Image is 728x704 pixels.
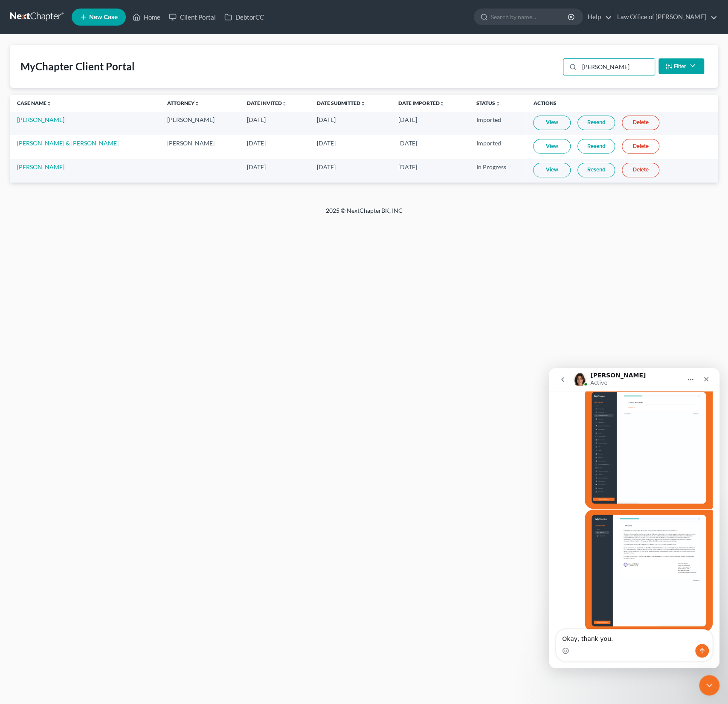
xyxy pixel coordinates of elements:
i: unfold_more [194,101,200,106]
iframe: Intercom live chat [699,675,719,695]
a: Resend [577,116,615,130]
span: [DATE] [247,163,266,171]
a: DebtorCC [220,9,268,25]
a: [PERSON_NAME] [17,116,64,123]
span: [DATE] [247,116,266,123]
input: Search by name... [491,9,569,25]
a: Resend [577,139,615,154]
span: [DATE] [398,163,417,171]
a: Attorneyunfold_more [167,100,200,106]
a: Client Portal [165,9,220,25]
a: View [533,139,571,154]
div: 2025 © NextChapterBK, INC [121,206,607,222]
a: Date Importedunfold_more [398,100,444,106]
a: View [533,116,571,130]
span: [DATE] [398,139,417,147]
td: Imported [470,112,526,135]
button: Filter [658,58,704,74]
a: Date Invitedunfold_more [247,100,287,106]
td: [PERSON_NAME] [160,112,240,135]
i: unfold_more [46,101,52,106]
a: Delete [622,139,659,154]
span: [DATE] [317,116,336,123]
a: Help [583,9,612,25]
a: Delete [622,116,659,130]
span: [DATE] [398,116,417,123]
a: Home [128,9,165,25]
span: [DATE] [317,163,336,171]
a: Law Office of [PERSON_NAME] [613,9,717,25]
span: [DATE] [247,139,266,147]
td: [PERSON_NAME] [160,135,240,159]
a: Resend [577,163,615,177]
td: Imported [470,135,526,159]
a: View [533,163,571,177]
i: unfold_more [282,101,287,106]
i: unfold_more [495,101,500,106]
a: Case Nameunfold_more [17,100,52,106]
i: unfold_more [360,101,365,106]
input: Search... [579,59,655,75]
td: In Progress [470,159,526,183]
a: Statusunfold_more [476,100,500,106]
span: [DATE] [317,139,336,147]
iframe: Intercom live chat [549,368,719,668]
span: New Case [89,14,118,20]
a: Delete [622,163,659,177]
a: [PERSON_NAME] & [PERSON_NAME] [17,139,119,147]
div: MyChapter Client Portal [20,60,135,73]
th: Actions [526,95,718,112]
a: [PERSON_NAME] [17,163,64,171]
i: unfold_more [439,101,444,106]
a: Date Submittedunfold_more [317,100,365,106]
